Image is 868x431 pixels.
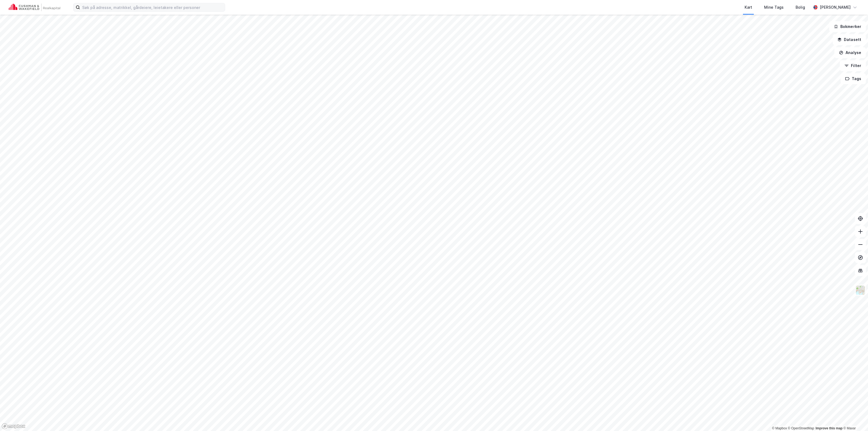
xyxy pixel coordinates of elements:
[841,73,866,84] button: Tags
[841,405,868,431] iframe: Chat Widget
[80,3,225,11] input: Søk på adresse, matrikkel, gårdeiere, leietakere eller personer
[833,34,866,45] button: Datasett
[2,423,25,429] a: Mapbox homepage
[764,4,784,11] div: Mine Tags
[834,47,866,58] button: Analyse
[772,426,787,430] a: Mapbox
[9,4,60,11] img: cushman-wakefield-realkapital-logo.202ea83816669bd177139c58696a8fa1.svg
[745,4,752,11] div: Kart
[855,285,866,295] img: Z
[816,426,843,430] a: Improve this map
[840,60,866,71] button: Filter
[796,4,805,11] div: Bolig
[841,405,868,431] div: Kontrollprogram for chat
[829,21,866,32] button: Bokmerker
[820,4,851,11] div: [PERSON_NAME]
[788,426,814,430] a: OpenStreetMap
